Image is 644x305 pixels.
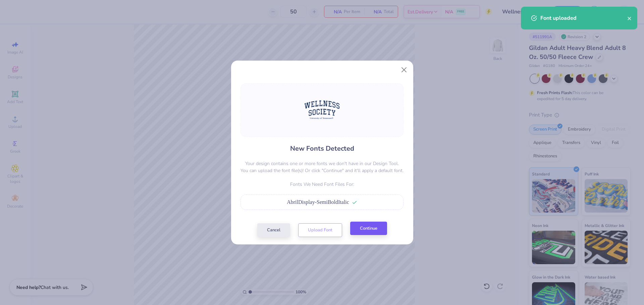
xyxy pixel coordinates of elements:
[627,14,632,22] button: close
[350,222,387,235] button: Continue
[397,64,410,76] button: Close
[240,160,404,174] p: Your design contains one or more fonts we don't have in our Design Tool. You can upload the font ...
[257,223,290,237] button: Cancel
[287,199,349,205] span: AbrilDisplay-SemiBoldItalic
[240,181,404,188] p: Fonts We Need Font Files For:
[290,144,354,153] h4: New Fonts Detected
[540,14,627,22] div: Font uploaded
